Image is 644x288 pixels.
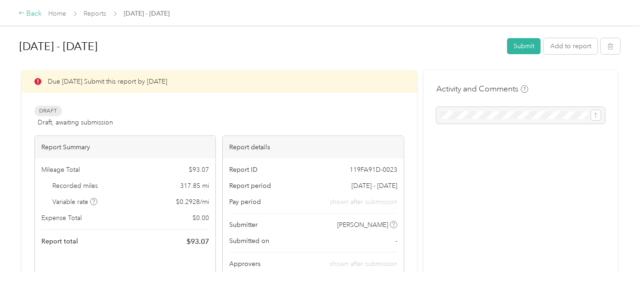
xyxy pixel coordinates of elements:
[593,237,644,288] iframe: Everlance-gr Chat Button Frame
[189,165,209,175] span: $ 93.07
[229,259,260,269] span: Approvers
[186,236,209,247] span: $ 93.07
[38,118,113,127] span: Draft, awaiting submission
[192,213,209,223] span: $ 0.00
[507,38,541,54] button: Submit
[180,181,209,191] span: 317.85 mi
[229,236,269,246] span: Submitted on
[330,197,397,207] span: shown after submission
[229,197,261,207] span: Pay period
[53,197,98,207] span: Variable rate
[124,9,170,18] span: [DATE] - [DATE]
[544,38,598,54] button: Add to report
[19,35,501,57] h1: Sep 1 - 30, 2025
[395,236,397,246] span: -
[229,181,271,191] span: Report period
[176,197,209,207] span: $ 0.2928 / mi
[18,8,42,19] div: Back
[84,10,107,17] a: Reports
[49,10,67,17] a: Home
[229,220,258,230] span: Submitter
[35,136,215,158] div: Report Summary
[223,136,403,158] div: Report details
[229,165,258,175] span: Report ID
[330,260,397,268] span: shown after submission
[41,165,80,175] span: Mileage Total
[337,220,388,230] span: [PERSON_NAME]
[436,83,528,95] h4: Activity and Comments
[34,106,62,116] span: Draft
[53,181,98,191] span: Recorded miles
[350,165,397,175] span: 119FA91D-0023
[41,237,78,246] span: Report total
[41,213,82,223] span: Expense Total
[22,70,417,93] div: Due [DATE]. Submit this report by [DATE]
[351,181,397,191] span: [DATE] - [DATE]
